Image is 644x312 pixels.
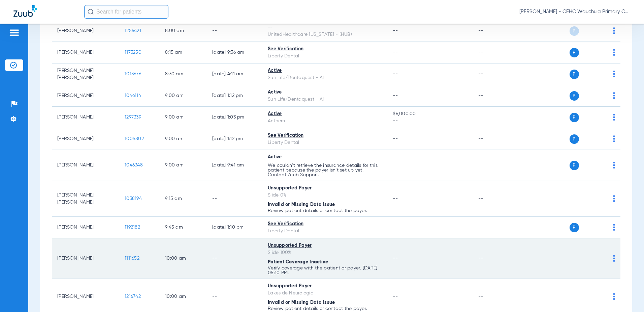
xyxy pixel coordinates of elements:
img: group-dot-blue.svg [613,135,615,142]
span: P [570,113,579,122]
td: -- [473,20,518,42]
div: Active [268,154,382,161]
div: Slide 100% [268,249,382,256]
span: -- [393,72,398,76]
span: -- [393,93,398,98]
td: [PERSON_NAME] [52,85,119,107]
span: 1216742 [125,294,141,299]
div: Active [268,89,382,96]
span: -- [393,28,398,33]
img: group-dot-blue.svg [613,49,615,56]
td: -- [473,150,518,181]
td: [PERSON_NAME] [52,107,119,128]
span: -- [393,163,398,167]
div: Liberty Dental [268,53,382,60]
td: 8:30 AM [160,63,207,85]
td: [PERSON_NAME] [52,128,119,150]
span: -- [393,256,398,261]
td: [DATE] 1:12 PM [207,85,262,107]
td: 8:15 AM [160,42,207,63]
span: 1046114 [125,93,141,98]
td: [PERSON_NAME] [52,217,119,238]
div: Liberty Dental [268,228,382,235]
span: 1005802 [125,136,144,141]
span: P [570,134,579,144]
span: 1013676 [125,72,141,76]
span: -- [393,196,398,201]
img: group-dot-blue.svg [613,255,615,262]
iframe: Chat Widget [610,280,644,312]
td: 9:00 AM [160,85,207,107]
p: Review patient details or contact the payer. [268,306,382,311]
span: 1256421 [125,28,141,33]
td: -- [473,217,518,238]
td: -- [473,85,518,107]
span: -- [393,225,398,230]
span: Invalid or Missing Data Issue [268,202,335,207]
td: [DATE] 1:12 PM [207,128,262,150]
span: -- [393,118,467,125]
div: UnitedHealthcare [US_STATE] - (HUB) [268,31,382,38]
span: P [570,26,579,36]
span: 1046348 [125,163,143,167]
span: 1192182 [125,225,140,230]
td: 9:00 AM [160,128,207,150]
img: group-dot-blue.svg [613,195,615,202]
span: [PERSON_NAME] - CFHC Wauchula Primary Care Dental [519,8,631,15]
td: 9:15 AM [160,181,207,217]
img: group-dot-blue.svg [613,71,615,77]
p: We couldn’t retrieve the insurance details for this patient because the payer isn’t set up yet. C... [268,163,382,177]
div: -- [268,24,382,31]
td: 9:00 AM [160,107,207,128]
td: -- [473,63,518,85]
td: [PERSON_NAME] [52,20,119,42]
td: 8:00 AM [160,20,207,42]
td: 9:00 AM [160,150,207,181]
span: P [570,223,579,232]
div: Unsupported Payer [268,283,382,290]
span: $6,000.00 [393,110,467,118]
span: 1038194 [125,196,142,201]
td: -- [473,128,518,150]
td: [DATE] 1:03 PM [207,107,262,128]
td: [DATE] 1:10 PM [207,217,262,238]
td: -- [473,42,518,63]
td: [DATE] 9:41 AM [207,150,262,181]
span: P [570,161,579,170]
input: Search for patients [84,5,168,19]
p: Verify coverage with the patient or payer. [DATE] 05:10 PM. [268,266,382,275]
span: P [570,91,579,101]
td: [PERSON_NAME] [PERSON_NAME] [52,63,119,85]
td: -- [207,238,262,279]
td: [PERSON_NAME] [52,238,119,279]
span: P [570,48,579,57]
div: See Verification [268,132,382,139]
img: group-dot-blue.svg [613,27,615,34]
div: Sun Life/Dentaquest - AI [268,96,382,103]
td: [PERSON_NAME] [52,150,119,181]
td: [DATE] 4:11 AM [207,63,262,85]
td: -- [473,181,518,217]
div: Unsupported Payer [268,242,382,249]
div: Slide 0% [268,192,382,199]
span: Invalid or Missing Data Issue [268,300,335,305]
p: Review patient details or contact the payer. [268,208,382,213]
img: group-dot-blue.svg [613,114,615,121]
div: See Verification [268,220,382,228]
td: [DATE] 9:36 AM [207,42,262,63]
div: Active [268,67,382,74]
span: -- [393,294,398,299]
div: Sun Life/Dentaquest - AI [268,74,382,81]
div: Lakeside Neurologic [268,290,382,297]
td: 10:00 AM [160,238,207,279]
img: hamburger-icon [9,29,20,37]
span: 1297339 [125,115,141,120]
span: 1173250 [125,50,141,55]
img: group-dot-blue.svg [613,162,615,168]
div: Active [268,110,382,118]
td: -- [473,238,518,279]
td: -- [473,107,518,128]
td: [PERSON_NAME] [PERSON_NAME] [52,181,119,217]
img: Zuub Logo [13,5,37,17]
